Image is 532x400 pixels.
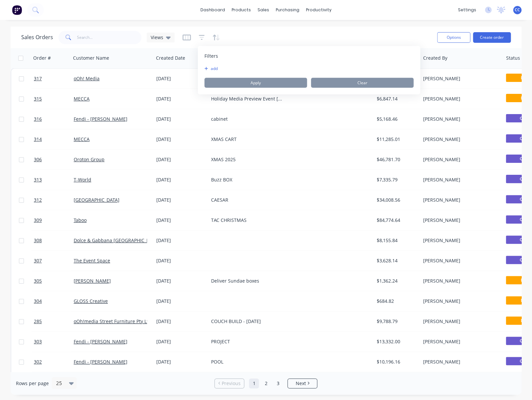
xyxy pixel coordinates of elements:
a: 312 [34,190,74,210]
span: Previous [222,380,241,387]
img: Factory [12,5,22,15]
div: $10,196.16 [377,359,416,365]
div: $7,335.79 [377,176,416,183]
a: Page 2 [261,378,271,388]
div: $9,788.79 [377,318,416,325]
input: Search... [77,31,142,44]
a: oOh! Media [74,75,100,82]
span: 285 [34,318,42,325]
a: [PERSON_NAME] [74,278,111,284]
div: Created By [423,55,447,61]
a: 317 [34,69,74,89]
span: 308 [34,237,42,244]
div: $684.82 [377,298,416,304]
a: 313 [34,170,74,190]
div: purchasing [272,5,303,15]
div: [DATE] [156,318,206,325]
div: $8,155.84 [377,237,416,244]
a: 305 [34,271,74,291]
span: 302 [34,359,42,365]
div: [PERSON_NAME] [423,197,496,203]
span: Filters [204,53,218,59]
span: 305 [34,278,42,284]
div: Holiday Media Preview Event [GEOGRAPHIC_DATA] [211,96,285,102]
a: 314 [34,129,74,149]
a: 316 [34,109,74,129]
div: $5,168.46 [377,116,416,122]
a: 304 [34,291,74,311]
div: [DATE] [156,237,206,244]
div: $6,847.14 [377,96,416,102]
div: Status [506,55,520,61]
a: oOh!media Street Furniture Pty Ltd [74,318,151,324]
a: 285 [34,311,74,331]
a: MECCA [74,96,90,102]
a: 315 [34,89,74,109]
span: 316 [34,116,42,122]
div: sales [254,5,272,15]
div: $84,774.64 [377,217,416,224]
div: [DATE] [156,338,206,345]
a: 306 [34,150,74,169]
span: 309 [34,217,42,224]
button: Options [437,32,470,43]
div: [PERSON_NAME] [423,217,496,224]
div: COUCH BUILD - [DATE] [211,318,285,325]
span: 303 [34,338,42,345]
div: [PERSON_NAME] [423,278,496,284]
ul: Pagination [212,378,320,388]
div: [PERSON_NAME] [423,75,496,82]
div: [DATE] [156,298,206,304]
div: [DATE] [156,217,206,224]
div: [PERSON_NAME] [423,298,496,304]
a: [GEOGRAPHIC_DATA] [74,197,119,203]
div: PROJECT [211,338,285,345]
div: [PERSON_NAME] [423,237,496,244]
div: [DATE] [156,136,206,143]
div: $34,008.56 [377,197,416,203]
div: [DATE] [156,197,206,203]
a: GLOSS Creative [74,298,108,304]
a: 302 [34,352,74,372]
span: 315 [34,96,42,102]
div: $1,362.24 [377,278,416,284]
a: Dolce & Gabbana [GEOGRAPHIC_DATA] [74,237,159,243]
div: [PERSON_NAME] [423,116,496,122]
a: Taboo [74,217,87,223]
span: CC [515,7,520,13]
a: 308 [34,231,74,250]
div: Deliver Sundae boxes [211,278,285,284]
div: $46,781.70 [377,156,416,163]
div: Created Date [156,55,185,61]
div: [DATE] [156,116,206,122]
div: productivity [303,5,335,15]
span: Next [296,380,306,387]
div: [DATE] [156,359,206,365]
div: TAC CHRISTMAS [211,217,285,224]
div: [PERSON_NAME] [423,318,496,325]
div: [DATE] [156,156,206,163]
button: Clear [311,78,414,88]
button: add [204,66,221,71]
div: [DATE] [156,96,206,102]
a: 307 [34,251,74,271]
div: [PERSON_NAME] [423,156,496,163]
div: CAESAR [211,197,285,203]
div: [PERSON_NAME] [423,338,496,345]
div: XMAS CART [211,136,285,143]
a: 303 [34,332,74,352]
div: $13,332.00 [377,338,416,345]
a: Fendi - [PERSON_NAME] [74,338,127,345]
span: Rows per page [16,380,49,387]
div: [DATE] [156,278,206,284]
span: Views [151,34,163,41]
a: Fendi - [PERSON_NAME] [74,359,127,365]
a: dashboard [197,5,228,15]
a: T-World [74,176,91,183]
span: 307 [34,257,42,264]
div: [PERSON_NAME] [423,96,496,102]
div: products [228,5,254,15]
div: [PERSON_NAME] [423,136,496,143]
span: 306 [34,156,42,163]
div: cabinet [211,116,285,122]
